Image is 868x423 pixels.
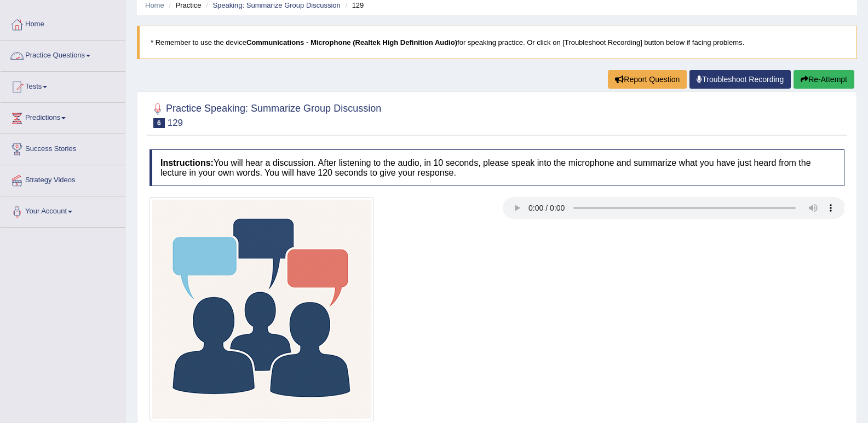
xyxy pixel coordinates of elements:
a: Strategy Videos [1,165,125,193]
a: Success Stories [1,134,125,161]
b: Instructions: [160,158,214,167]
a: Practice Questions [1,40,125,68]
a: Troubleshoot Recording [689,70,791,89]
a: Tests [1,72,125,99]
h4: You will hear a discussion. After listening to the audio, in 10 seconds, please speak into the mi... [150,149,844,186]
h2: Practice Speaking: Summarize Group Discussion [150,101,381,128]
button: Re-Attempt [794,70,854,89]
a: Home [1,9,125,37]
a: Home [145,1,164,9]
a: Your Account [1,196,125,224]
small: 129 [168,118,183,128]
a: Predictions [1,103,125,130]
blockquote: * Remember to use the device for speaking practice. Or click on [Troubleshoot Recording] button b... [137,26,857,59]
button: Report Question [608,70,687,89]
b: Communications - Microphone (Realtek High Definition Audio) [246,38,457,47]
a: Speaking: Summarize Group Discussion [212,1,340,9]
span: 6 [153,118,165,128]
